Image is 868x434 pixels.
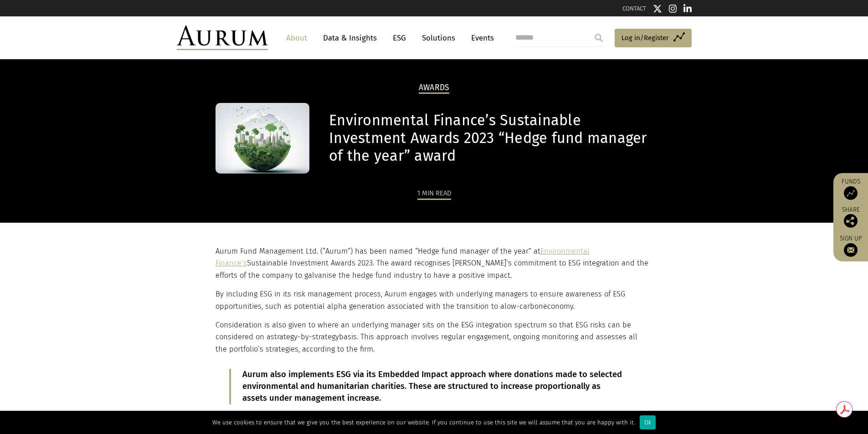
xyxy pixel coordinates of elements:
[844,243,858,257] img: Sign up to our newsletter
[640,415,656,429] div: Ok
[622,5,646,12] a: CONTACT
[615,29,692,48] a: Log in/Register
[669,4,677,13] img: Instagram icon
[838,235,863,257] a: Sign up
[417,30,460,46] a: Solutions
[467,30,494,46] a: Events
[838,178,863,200] a: Funds
[329,112,650,165] h1: Environmental Finance’s Sustainable Investment Awards 2023 “Hedge fund manager of the year” award
[216,319,651,355] p: Consideration is also given to where an underlying manager sits on the ESG integration spectrum s...
[271,332,339,341] span: strategy-by-strategy
[844,186,858,200] img: Access Funds
[838,207,863,228] div: Share
[216,245,651,281] p: Aurum Fund Management Ltd. (“Aurum”) has been named “Hedge fund manager of the year” at Sustainab...
[388,30,411,46] a: ESG
[683,4,692,13] img: Linkedin icon
[242,369,626,404] p: Aurum also implements ESG via its Embedded Impact approach where donations made to selected envir...
[282,30,312,46] a: About
[844,214,858,228] img: Share this post
[653,4,662,13] img: Twitter icon
[419,83,450,94] h2: Awards
[590,29,608,47] input: Submit
[177,26,268,50] img: Aurum
[318,30,381,46] a: Data & Insights
[216,288,651,312] p: By including ESG in its risk management process, Aurum engages with underlying managers to ensure...
[417,188,451,200] div: 1 min read
[621,32,669,43] span: Log in/Register
[504,302,543,311] span: low-carbon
